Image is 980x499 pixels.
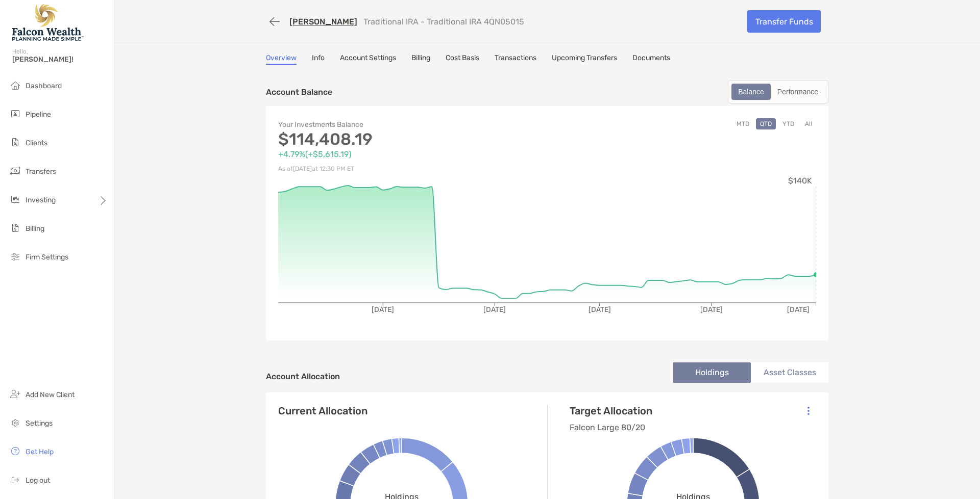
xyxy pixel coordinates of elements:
p: Falcon Large 80/20 [570,421,652,434]
button: All [801,118,816,129]
a: Upcoming Transfers [552,54,617,65]
p: Your Investments Balance [278,118,547,131]
span: Settings [26,419,53,428]
button: MTD [732,118,753,129]
a: Billing [411,54,430,65]
h4: Account Allocation [266,372,340,381]
img: clients icon [9,136,21,148]
h4: Target Allocation [570,405,652,417]
a: Account Settings [340,54,396,65]
span: Firm Settings [26,253,68,261]
tspan: $140K [788,176,812,186]
p: $114,408.19 [278,133,547,146]
div: segmented control [728,80,828,103]
p: Traditional IRA - Traditional IRA 4QN05015 [363,17,524,27]
img: logout icon [9,474,21,486]
img: pipeline icon [9,108,21,120]
p: +4.79% ( +$5,615.19 ) [278,148,547,161]
h4: Current Allocation [278,405,367,417]
tspan: [DATE] [483,305,506,314]
img: settings icon [9,416,21,429]
a: Info [312,54,325,65]
button: QTD [756,118,776,129]
img: firm-settings icon [9,250,21,262]
img: investing icon [9,193,21,205]
a: Overview [266,54,297,65]
span: Get Help [26,448,54,456]
button: YTD [778,118,798,129]
span: Dashboard [26,82,62,90]
span: Log out [26,476,50,485]
span: Pipeline [26,110,51,119]
p: Account Balance [266,86,332,98]
div: Performance [772,85,824,99]
tspan: [DATE] [589,305,611,314]
tspan: [DATE] [700,305,723,314]
span: [PERSON_NAME]! [12,55,108,64]
div: Balance [732,85,770,99]
a: Cost Basis [446,54,479,65]
span: Clients [26,139,47,147]
img: dashboard icon [9,79,21,91]
a: Transfer Funds [747,10,821,33]
img: get-help icon [9,445,21,457]
li: Holdings [673,362,751,383]
a: Documents [632,54,670,65]
a: [PERSON_NAME] [289,17,357,27]
img: transfers icon [9,165,21,177]
span: Billing [26,224,44,233]
li: Asset Classes [751,362,828,383]
img: Falcon Wealth Planning Logo [12,4,84,41]
tspan: [DATE] [787,305,810,314]
span: Investing [26,196,56,204]
span: Add New Client [26,390,75,399]
a: Transactions [495,54,536,65]
img: billing icon [9,222,21,234]
p: As of [DATE] at 12:30 PM ET [278,163,547,175]
img: add_new_client icon [9,388,21,400]
tspan: [DATE] [372,305,394,314]
img: Icon List Menu [807,406,810,415]
span: Transfers [26,167,56,176]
